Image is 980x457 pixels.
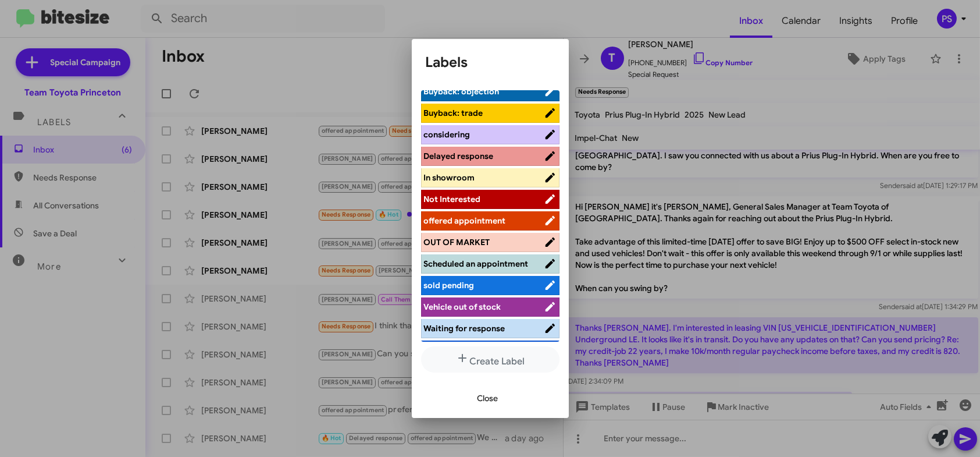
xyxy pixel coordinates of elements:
span: Scheduled an appointment [424,258,529,269]
span: Waiting for response [424,323,505,334]
span: Not Interested [424,194,481,204]
span: Buyback: objection [424,86,500,97]
span: Buyback: trade [424,108,483,118]
span: OUT OF MARKET [424,237,490,247]
h1: Labels [426,53,555,72]
span: sold pending [424,280,475,291]
span: Close [477,388,498,409]
button: Create Label [421,346,560,373]
button: Close [468,388,508,409]
span: considering [424,129,471,140]
span: Delayed response [424,151,494,161]
span: In showroom [424,172,475,183]
span: offered appointment [424,215,506,226]
span: Vehicle out of stock [424,302,501,312]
